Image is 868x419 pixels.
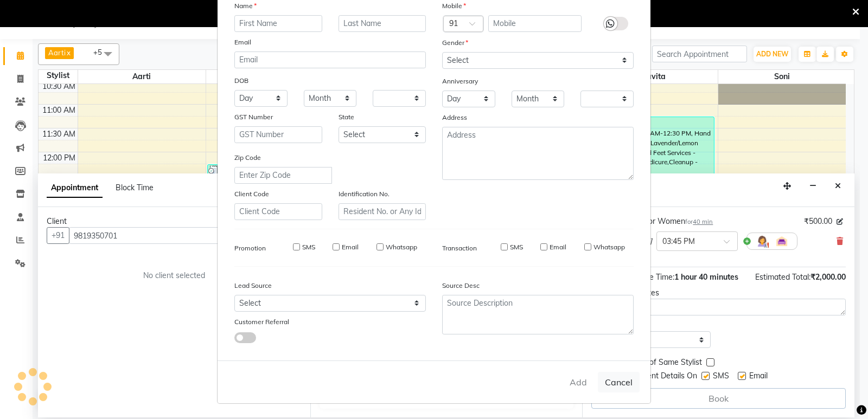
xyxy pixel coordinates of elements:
label: Zip Code [234,153,261,163]
label: Identification No. [339,189,390,199]
label: Whatsapp [593,242,625,252]
label: Mobile [442,1,466,11]
label: Promotion [234,243,266,253]
button: Cancel [598,372,640,392]
label: GST Number [234,112,273,122]
label: Name [234,1,257,11]
label: Customer Referral [234,317,289,327]
input: GST Number [234,126,322,143]
label: DOB [234,76,248,86]
input: Resident No. or Any Id [339,203,426,220]
input: Mobile [488,15,582,32]
label: Gender [442,38,468,48]
label: Client Code [234,189,269,199]
input: Email [234,51,426,68]
input: Client Code [234,203,322,220]
label: Email [342,242,359,252]
label: SMS [302,242,315,252]
input: First Name [234,15,322,32]
label: Lead Source [234,281,272,291]
label: Email [550,242,566,252]
label: State [339,112,354,122]
label: SMS [510,242,523,252]
label: Email [234,37,251,47]
label: Anniversary [442,76,478,86]
label: Source Desc [442,281,480,291]
input: Last Name [339,15,426,32]
label: Address [442,113,467,123]
label: Transaction [442,243,477,253]
label: Whatsapp [386,242,417,252]
input: Enter Zip Code [234,167,332,184]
